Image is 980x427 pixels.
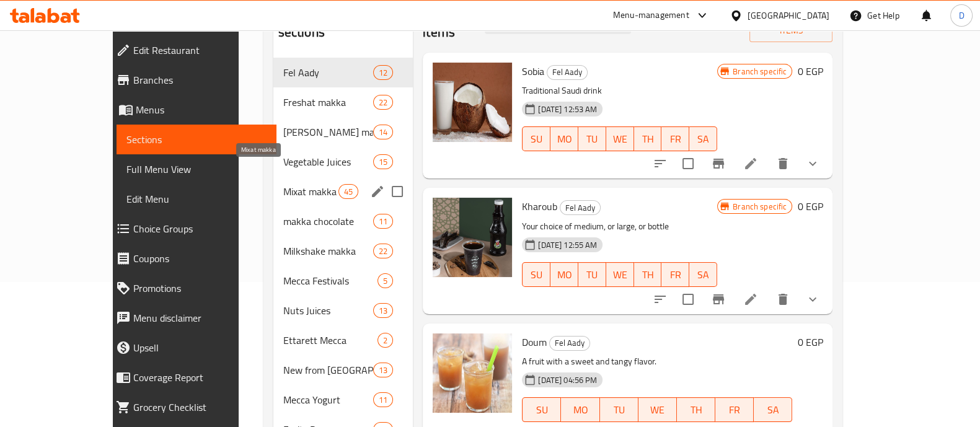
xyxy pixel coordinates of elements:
img: Doum [433,333,512,413]
span: [PERSON_NAME] makka [283,125,373,139]
span: SU [528,401,556,419]
button: FR [715,397,754,422]
span: TU [583,266,601,284]
span: TH [639,130,657,148]
span: 12 [374,67,392,79]
button: SA [754,397,792,422]
span: Coupons [133,251,267,266]
span: Ettarett Mecca [283,333,378,348]
span: MO [555,130,573,148]
button: Branch-specific-item [704,149,733,178]
span: Grocery Checklist [133,400,267,415]
h2: Menu items [423,4,470,42]
div: Mecca Yogurt11 [273,385,413,415]
button: FR [661,262,689,287]
div: Ettarett Mecca2 [273,325,413,355]
div: New from [GEOGRAPHIC_DATA]13 [273,355,413,385]
img: Sobia [433,63,512,142]
span: Branch specific [728,66,792,77]
span: TU [605,401,633,419]
span: Branches [133,73,267,87]
button: SU [522,262,550,287]
span: Mecca Yogurt [283,392,373,407]
button: Branch-specific-item [704,284,733,314]
svg: Show Choices [805,292,820,307]
span: Fel Aady [550,336,589,350]
span: MO [555,266,573,284]
span: 2 [378,335,392,346]
button: TU [578,262,606,287]
span: Sobia [522,62,544,81]
span: Full Menu View [126,162,267,177]
span: SA [694,266,712,284]
span: Vegetable Juices [283,154,373,169]
div: Nuts Juices13 [273,296,413,325]
span: Promotions [133,281,267,296]
div: items [373,95,393,110]
span: Branch specific [728,201,792,213]
div: Mecca Festivals5 [273,266,413,296]
a: Branches [106,65,276,95]
span: 11 [374,394,392,406]
button: TH [634,262,662,287]
button: SU [522,126,550,151]
span: 11 [374,216,392,227]
svg: Show Choices [805,156,820,171]
span: Kharoub [522,197,557,216]
button: sort-choices [645,149,675,178]
span: Select to update [675,151,701,177]
div: Borio makka [283,125,373,139]
a: Coverage Report [106,363,276,392]
span: 14 [374,126,392,138]
button: MO [550,126,578,151]
div: Milkshake makka22 [273,236,413,266]
span: New from [GEOGRAPHIC_DATA] [283,363,373,377]
div: items [377,333,393,348]
button: SU [522,397,561,422]
button: edit [368,182,387,201]
h6: 0 EGP [797,63,823,80]
span: 22 [374,97,392,108]
span: WE [611,266,629,284]
div: Fel Aady12 [273,58,413,87]
span: Mecca Festivals [283,273,378,288]
div: items [373,363,393,377]
div: items [377,273,393,288]
span: TH [639,266,657,284]
span: Select to update [675,286,701,312]
button: WE [638,397,677,422]
span: Freshat makka [283,95,373,110]
span: Sections [126,132,267,147]
span: Coverage Report [133,370,267,385]
span: Milkshake makka [283,244,373,258]
button: MO [561,397,599,422]
button: delete [768,284,798,314]
span: [DATE] 04:56 PM [533,374,602,386]
a: Menu disclaimer [106,303,276,333]
span: D [958,9,964,22]
span: [DATE] 12:55 AM [533,239,602,251]
span: Fel Aady [283,65,373,80]
div: items [373,303,393,318]
div: Fel Aady [547,65,588,80]
span: Nuts Juices [283,303,373,318]
a: Coupons [106,244,276,273]
button: FR [661,126,689,151]
span: 22 [374,245,392,257]
img: Kharoub [433,198,512,277]
a: Choice Groups [106,214,276,244]
span: SU [528,130,545,148]
span: Fel Aady [560,201,600,215]
span: 13 [374,305,392,317]
span: TH [682,401,710,419]
button: WE [606,262,634,287]
div: [GEOGRAPHIC_DATA] [748,9,829,22]
button: show more [798,149,828,178]
span: TU [583,130,601,148]
div: Mixat makka45edit [273,177,413,206]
